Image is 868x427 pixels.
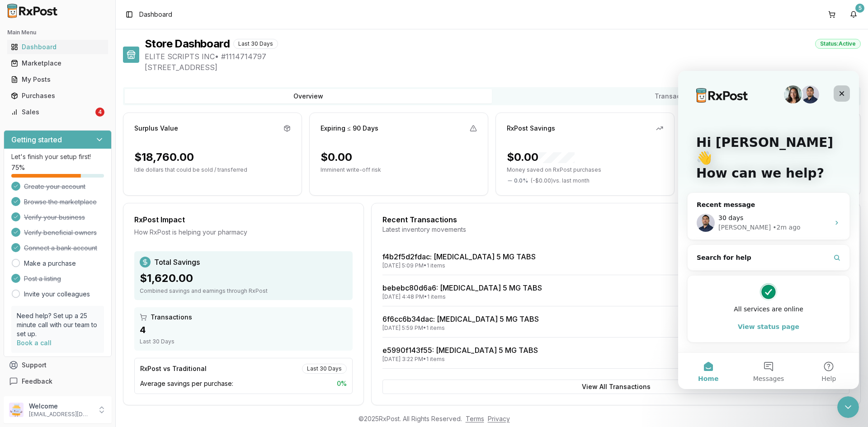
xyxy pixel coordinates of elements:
[4,40,112,54] button: Dashboard
[382,356,538,363] div: [DATE] 3:22 PM • 1 items
[302,364,347,374] div: Last 30 Days
[154,257,200,267] span: Total Savings
[95,108,104,117] div: 4
[7,29,108,36] h2: Main Menu
[11,163,25,172] span: 75 %
[11,134,62,145] h3: Getting started
[4,56,112,70] button: Marketplace
[140,324,347,336] div: 4
[507,150,575,164] div: $0.00
[134,166,291,174] p: Idle dollars that could be sold / transferred
[140,379,233,388] span: Average savings per purchase:
[24,274,61,283] span: Post a listing
[151,313,192,322] span: Transactions
[837,396,859,418] iframe: Intercom live chat
[4,373,112,389] button: Feedback
[488,415,510,422] a: Privacy
[134,214,353,225] div: RxPost Impact
[7,39,108,55] a: Dashboard
[382,252,536,261] a: f4b2f5d2fdac: [MEDICAL_DATA] 5 MG TABS
[134,150,194,164] div: $18,760.00
[140,364,207,373] div: RxPost vs Traditional
[4,4,61,18] img: RxPost Logo
[125,89,492,103] button: Overview
[24,290,90,299] a: Invite your colleagues
[145,62,861,73] span: [STREET_ADDRESS]
[7,71,108,88] a: My Posts
[233,39,278,49] div: Last 30 Days
[382,262,536,269] div: [DATE] 5:09 PM • 1 items
[321,124,378,133] div: Expiring ≤ 90 Days
[17,311,99,338] p: Need help? Set up a 25 minute call with our team to set up.
[145,37,230,51] h1: Store Dashboard
[382,380,849,394] button: View All Transactions
[846,7,861,22] button: 5
[514,177,528,184] span: 0.0 %
[4,105,112,119] button: Sales4
[24,244,97,253] span: Connect a bank account
[7,104,108,120] a: Sales4
[11,91,104,100] div: Purchases
[382,314,539,324] a: 6f6cc6b34dac: [MEDICAL_DATA] 5 MG TABS
[29,402,92,411] p: Welcome
[7,88,108,104] a: Purchases
[11,152,104,161] p: Let's finish your setup first!
[492,89,859,103] button: Transactions
[321,150,352,164] div: $0.00
[7,55,108,71] a: Marketplace
[140,287,347,295] div: Combined savings and earnings through RxPost
[140,271,347,286] div: $1,620.00
[11,59,104,68] div: Marketplace
[24,182,85,191] span: Create your account
[24,259,76,268] a: Make a purchase
[321,166,477,174] p: Imminent write-off risk
[507,166,663,174] p: Money saved on RxPost purchases
[22,377,52,386] span: Feedback
[139,10,172,19] span: Dashboard
[382,293,542,300] div: [DATE] 4:48 PM • 1 items
[9,403,24,417] img: User avatar
[11,108,94,117] div: Sales
[531,177,590,184] span: ( - $0.00 ) vs. last month
[382,324,539,332] div: [DATE] 5:59 PM • 1 items
[134,124,178,133] div: Surplus Value
[382,225,849,234] div: Latest inventory movements
[678,71,859,389] iframe: Intercom live chat
[4,89,112,103] button: Purchases
[4,357,112,373] button: Support
[815,39,861,49] div: Status: Active
[17,339,52,347] a: Book a call
[145,51,861,62] span: ELITE SCRIPTS INC • # 1114714797
[24,228,97,237] span: Verify beneficial owners
[507,124,555,133] div: RxPost Savings
[11,42,104,52] div: Dashboard
[24,197,97,206] span: Browse the marketplace
[337,379,347,388] span: 0 %
[466,415,484,422] a: Terms
[382,283,542,292] a: bebebc80d6a6: [MEDICAL_DATA] 5 MG TABS
[140,338,347,345] div: Last 30 Days
[11,75,104,84] div: My Posts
